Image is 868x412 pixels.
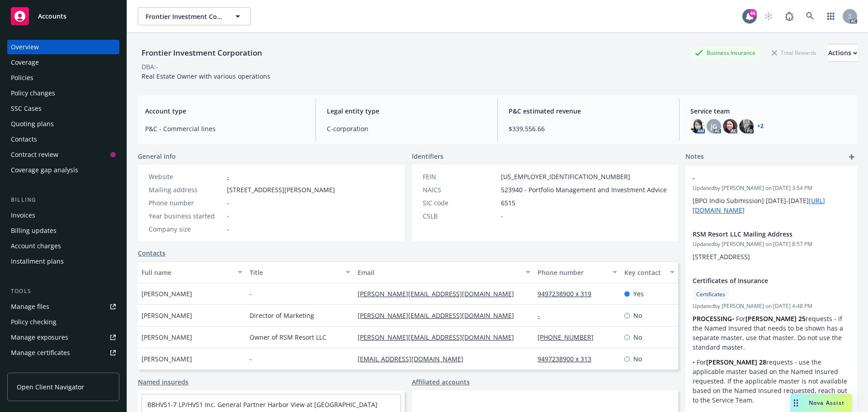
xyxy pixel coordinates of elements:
[11,117,54,131] div: Quoting plans
[227,224,229,234] span: -
[149,211,223,221] div: Year business started
[7,132,119,147] a: Contacts
[693,184,850,192] span: Updated by [PERSON_NAME] on [DATE] 3:54 PM
[250,311,314,320] span: Director of Marketing
[142,311,192,320] span: [PERSON_NAME]
[149,224,223,234] div: Company size
[38,13,66,20] span: Accounts
[11,254,64,269] div: Installment plans
[693,302,850,310] span: Updated by [PERSON_NAME] on [DATE] 4:48 PM
[11,132,37,147] div: Contacts
[358,268,520,277] div: Email
[138,152,176,161] span: General info
[739,119,754,133] img: photo
[246,261,354,283] button: Title
[358,355,471,363] a: [EMAIL_ADDRESS][DOMAIN_NAME]
[846,152,857,162] a: add
[11,101,42,116] div: SSC Cases
[423,211,497,221] div: CSLB
[685,222,857,269] div: RSM Resort LLC Mailing AddressUpdatedby [PERSON_NAME] on [DATE] 8:57 PM[STREET_ADDRESS]
[142,332,192,342] span: [PERSON_NAME]
[693,240,850,248] span: Updated by [PERSON_NAME] on [DATE] 8:57 PM
[621,261,678,283] button: Key contact
[147,400,377,409] a: BBHVS1-7 LP/HVS1 Inc. General Partner Harbor View at [GEOGRAPHIC_DATA]
[11,330,68,345] div: Manage exposures
[250,332,326,342] span: Owner of RSM Resort LLC
[749,9,757,17] div: 46
[358,311,521,320] a: [PERSON_NAME][EMAIL_ADDRESS][DOMAIN_NAME]
[327,124,486,133] span: C-corporation
[693,173,826,183] span: -
[690,47,760,58] div: Business Insurance
[138,47,266,59] div: Frontier Investment Corporation
[354,261,534,283] button: Email
[501,185,667,194] span: 523940 - Portfolio Management and Investment Advice
[828,44,857,62] button: Actions
[142,72,270,81] span: Real Estate Owner with various operations
[633,289,644,298] span: Yes
[7,147,119,162] a: Contract review
[7,315,119,329] a: Policy checking
[138,248,165,258] a: Contacts
[780,7,798,25] a: Report a Bug
[7,239,119,253] a: Account charges
[7,101,119,116] a: SSC Cases
[358,333,521,341] a: [PERSON_NAME][EMAIL_ADDRESS][DOMAIN_NAME]
[711,122,717,131] span: JG
[809,399,844,407] span: Nova Assist
[227,185,335,194] span: [STREET_ADDRESS][PERSON_NAME]
[7,55,119,70] a: Coverage
[7,208,119,223] a: Invoices
[149,185,223,194] div: Mailing address
[11,315,57,329] div: Policy checking
[11,163,78,177] div: Coverage gap analysis
[534,261,620,283] button: Phone number
[690,119,705,133] img: photo
[759,7,778,25] a: Start snowing
[693,314,850,352] p: • For requests - if the Named Insured that needs to be shown has a separate master, use that mast...
[7,195,119,204] div: Billing
[149,198,223,208] div: Phone number
[790,394,852,412] button: Nova Assist
[149,172,223,181] div: Website
[142,268,232,277] div: Full name
[633,354,642,364] span: No
[423,172,497,181] div: FEIN
[7,71,119,85] a: Policies
[501,198,515,208] span: 6515
[11,223,57,238] div: Billing updates
[767,47,821,58] div: Total Rewards
[501,211,503,221] span: -
[693,276,826,285] span: Certificates of Insurance
[538,311,547,320] a: -
[138,7,251,25] button: Frontier Investment Corporation
[538,333,601,341] a: [PHONE_NUMBER]
[509,106,668,116] span: P&C estimated revenue
[509,124,668,133] span: $339,556.66
[538,355,599,363] a: 9497238900 x 313
[142,289,192,298] span: [PERSON_NAME]
[7,163,119,177] a: Coverage gap analysis
[7,299,119,314] a: Manage files
[7,40,119,54] a: Overview
[706,358,766,366] strong: [PERSON_NAME] 28
[633,332,642,342] span: No
[142,354,192,364] span: [PERSON_NAME]
[11,40,39,54] div: Overview
[7,287,119,296] div: Tools
[501,172,630,181] span: [US_EMPLOYER_IDENTIFICATION_NUMBER]
[801,7,819,25] a: Search
[693,314,732,323] strong: PROCESSING
[693,357,850,405] p: • For requests - use the applicable master based on the Named Insured requested. If the applicabl...
[11,299,49,314] div: Manage files
[693,252,750,261] span: [STREET_ADDRESS]
[11,71,33,85] div: Policies
[250,354,252,364] span: -
[142,62,158,71] div: DBA: -
[7,4,119,29] a: Accounts
[250,289,252,298] span: -
[145,124,305,133] span: P&C - Commercial lines
[723,119,737,133] img: photo
[11,239,61,253] div: Account charges
[227,211,229,221] span: -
